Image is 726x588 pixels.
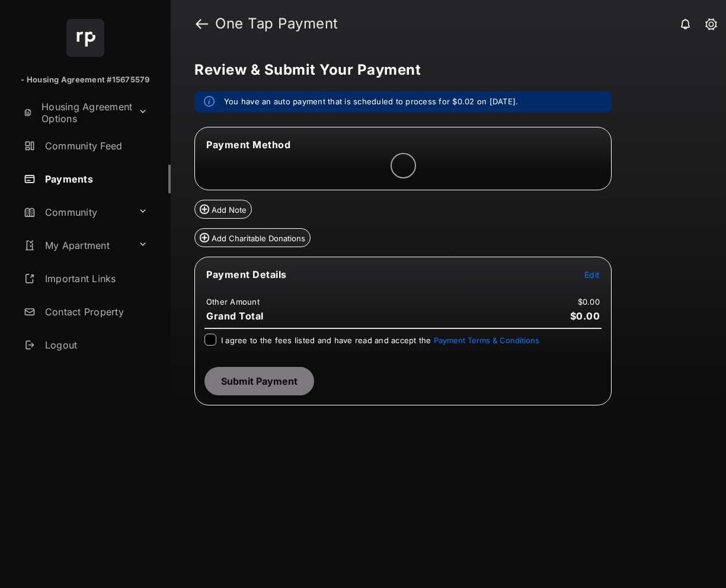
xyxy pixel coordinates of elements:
[19,98,133,127] a: Housing Agreement Options
[434,335,539,345] button: I agree to the fees listed and have read and accept the
[19,331,171,359] a: Logout
[19,298,171,326] a: Contact Property
[194,63,693,77] h5: Review & Submit Your Payment
[206,139,290,151] span: Payment Method
[194,228,311,247] button: Add Charitable Donations
[21,74,149,86] p: - Housing Agreement #15675579
[206,310,264,322] span: Grand Total
[19,198,133,226] a: Community
[204,367,314,395] button: Submit Payment
[19,132,171,160] a: Community Feed
[577,296,600,307] td: $0.00
[206,269,287,280] span: Payment Details
[19,264,152,293] a: Important Links
[215,17,338,31] strong: One Tap Payment
[206,296,260,307] td: Other Amount
[19,165,171,193] a: Payments
[221,335,539,345] span: I agree to the fees listed and have read and accept the
[570,310,600,322] span: $0.00
[584,269,600,280] button: Edit
[194,200,252,219] button: Add Note
[584,270,600,280] span: Edit
[66,19,104,57] img: svg+xml;base64,PHN2ZyB4bWxucz0iaHR0cDovL3d3dy53My5vcmcvMjAwMC9zdmciIHdpZHRoPSI2NCIgaGVpZ2h0PSI2NC...
[19,231,133,260] a: My Apartment
[224,96,518,108] em: You have an auto payment that is scheduled to process for $0.02 on [DATE].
